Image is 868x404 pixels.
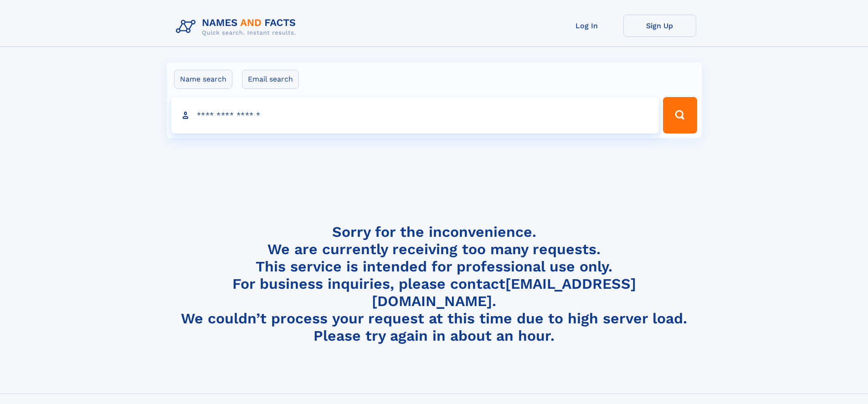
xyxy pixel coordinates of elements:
[663,97,697,133] button: Search Button
[372,275,636,310] a: [EMAIL_ADDRESS][DOMAIN_NAME]
[174,70,232,89] label: Name search
[242,70,299,89] label: Email search
[623,15,696,37] a: Sign Up
[172,223,696,345] h4: Sorry for the inconvenience. We are currently receiving too many requests. This service is intend...
[172,15,303,39] img: Logo Names and Facts
[171,97,659,133] input: search input
[550,15,623,37] a: Log In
